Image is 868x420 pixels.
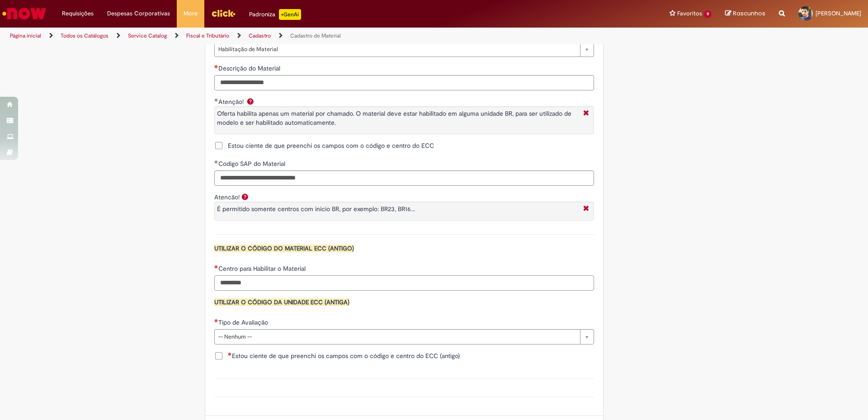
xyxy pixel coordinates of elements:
p: Oferta habilita apenas um material por chamado. O material deve estar habilitado em alguma unidad... [217,109,579,127]
span: UTILIZAR O CÓDIGO DA UNIDADE ECC (ANTIGA) [214,298,349,306]
span: 9 [704,10,712,18]
a: Cadastro [249,32,271,39]
span: Obrigatório Preenchido [214,160,218,164]
a: Rascunhos [725,9,765,18]
ul: Trilhas de página [7,28,572,44]
span: Necessários [214,319,218,322]
span: Estou ciente de que preenchi os campos com o código e centro do ECC (antigo) [228,351,460,360]
span: UTILIZAR O CÓDIGO DO MATERIAL ECC (ANTIGO) [214,245,354,252]
a: Service Catalog [128,32,167,39]
span: Despesas Corporativas [107,9,170,18]
span: Habilitação de Material [218,42,576,57]
span: Necessários [228,352,232,356]
a: Todos os Catálogos [61,32,108,39]
span: Tipo de Avaliação [218,318,270,326]
i: Fechar More information Por question_atencao [581,204,591,214]
p: É permitido somente centros com inicio BR, por exemplo: BR23, BR16... [217,204,579,213]
p: +GenAi [279,9,301,20]
span: Centro para Habilitar o Material [218,264,307,273]
span: Necessários [214,265,218,269]
span: More [184,9,198,18]
span: [PERSON_NAME] [816,9,861,17]
i: Fechar More information Por question_aten_o [581,109,591,118]
span: Obrigatório Preenchido [214,98,218,102]
span: Codigo SAP do Material [218,160,287,168]
input: Codigo SAP do Material [214,170,594,186]
span: Favoritos [677,9,702,18]
a: Fiscal e Tributário [186,32,229,39]
a: Página inicial [10,32,41,39]
img: click_logo_yellow_360x200.png [211,6,236,20]
span: Necessários [214,65,218,68]
span: -- Nenhum -- [218,330,576,344]
span: Atenção! [218,98,245,106]
div: Padroniza [249,9,301,20]
span: Ajuda para Atenção! [245,98,256,105]
label: Atencão! [214,193,240,201]
span: Descrição do Material [218,64,282,72]
span: Ajuda para Atencão! [240,193,250,200]
span: Estou ciente de que preenchi os campos com o código e centro do ECC [228,141,434,150]
img: ServiceNow [1,5,47,23]
input: Centro para Habilitar o Material [214,275,594,291]
span: Rascunhos [733,9,765,18]
a: Cadastro de Material [290,32,341,39]
input: Descrição do Material [214,75,594,90]
span: Requisições [62,9,94,18]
